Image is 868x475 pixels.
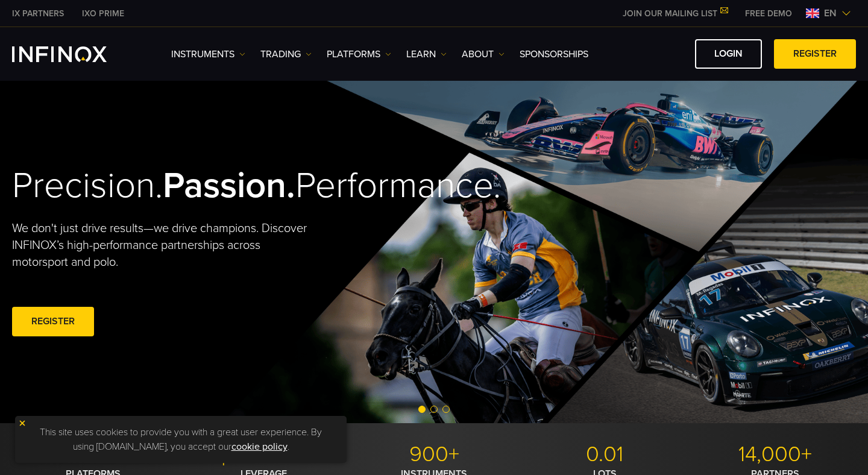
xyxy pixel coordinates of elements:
strong: Passion. [163,164,295,207]
p: 900+ [353,441,515,468]
a: ABOUT [462,47,505,61]
img: yellow close icon [18,419,27,427]
p: MT4/5 [12,441,174,468]
p: 0.01 [524,441,685,468]
h2: Precision. Performance. [12,164,392,208]
a: INFINOX [3,7,73,20]
a: INFINOX MENU [736,7,801,20]
a: JOIN OUR MAILING LIST [614,8,736,19]
a: LOGIN [695,39,762,69]
span: en [819,6,841,20]
p: This site uses cookies to provide you with a great user experience. By using [DOMAIN_NAME], you a... [21,422,341,457]
a: Instruments [171,47,245,61]
a: TRADING [260,47,312,61]
p: 14,000+ [694,441,856,468]
a: INFINOX Logo [12,46,135,62]
a: cookie policy [231,441,288,453]
a: PLATFORMS [327,47,391,61]
a: REGISTER [774,39,856,69]
a: Learn [406,47,447,61]
span: Go to slide 3 [442,406,450,413]
a: REGISTER [12,307,94,336]
span: Go to slide 1 [418,406,426,413]
span: Go to slide 2 [430,406,438,413]
p: We don't just drive results—we drive champions. Discover INFINOX’s high-performance partnerships ... [12,220,316,271]
a: SPONSORSHIPS [520,47,588,61]
a: INFINOX [73,7,133,20]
